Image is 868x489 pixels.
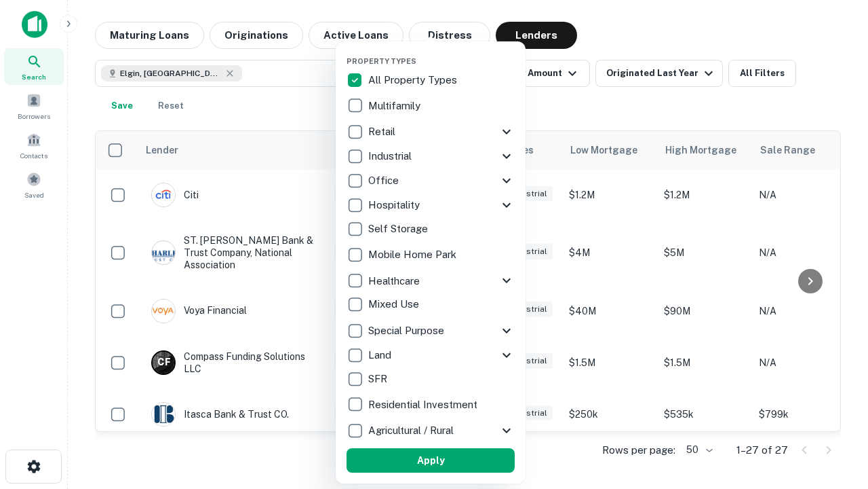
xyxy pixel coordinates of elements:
[368,148,414,164] p: Industrial
[368,98,423,114] p: Multifamily
[368,273,422,289] p: Healthcare
[368,296,422,312] p: Mixed Use
[347,319,515,343] div: Special Purpose
[368,221,431,237] p: Self Storage
[347,268,515,293] div: Healthcare
[347,120,515,144] div: Retail
[347,168,515,193] div: Office
[368,197,422,213] p: Hospitality
[347,144,515,168] div: Industrial
[347,418,515,443] div: Agricultural / Rural
[368,72,460,88] p: All Property Types
[368,422,456,439] p: Agricultural / Rural
[347,343,515,367] div: Land
[368,323,447,339] p: Special Purpose
[800,380,868,446] iframe: Chat Widget
[368,397,480,413] p: Residential Investment
[368,173,401,189] p: Office
[368,371,390,387] p: SFR
[347,448,515,473] button: Apply
[368,247,459,263] p: Mobile Home Park
[368,124,398,140] p: Retail
[347,57,416,65] span: Property Types
[347,193,515,217] div: Hospitality
[368,347,394,363] p: Land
